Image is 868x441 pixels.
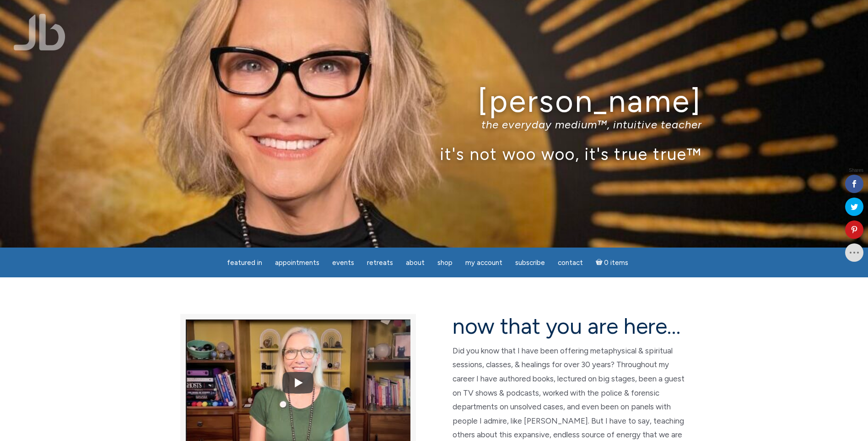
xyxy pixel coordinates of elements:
a: Contact [552,254,588,272]
a: Cart0 items [590,253,634,272]
span: Shop [437,259,453,267]
span: Events [332,259,354,267]
a: featured in [221,254,268,272]
span: Retreats [367,259,393,267]
img: Jamie Butler. The Everyday Medium [14,14,65,50]
span: 0 items [604,259,628,266]
span: Appointments [275,259,319,267]
h2: now that you are here… [453,314,688,338]
span: My Account [465,259,502,267]
span: Shares [849,168,863,173]
a: Subscribe [510,254,550,272]
a: My Account [460,254,508,272]
a: Shop [432,254,458,272]
a: About [400,254,430,272]
a: Events [327,254,360,272]
span: About [406,259,425,267]
a: Retreats [361,254,399,272]
span: Subscribe [515,259,545,267]
i: Cart [596,259,604,267]
span: Contact [558,259,583,267]
h1: [PERSON_NAME] [167,84,702,118]
p: it's not woo woo, it's true true™ [167,144,702,164]
p: the everyday medium™, intuitive teacher [167,118,702,131]
span: featured in [227,259,262,267]
a: Appointments [270,254,325,272]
